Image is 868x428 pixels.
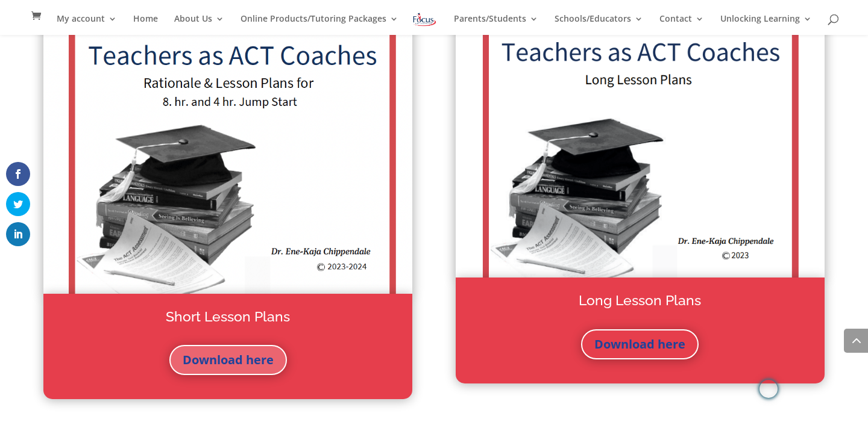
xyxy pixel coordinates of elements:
[133,14,158,35] a: Home
[581,329,699,359] a: Download here
[57,14,117,35] a: My account
[555,14,643,35] a: Schools/Educators
[169,345,287,375] a: Download here
[659,14,704,35] a: Contact
[412,11,437,28] img: Focus on Learning
[720,14,812,35] a: Unlocking Learning
[174,14,224,35] a: About Us
[241,14,398,35] a: Online Products/Tutoring Packages
[480,290,800,317] h2: Long Lesson Plans
[68,306,388,333] h2: Short Lesson Plans
[454,14,538,35] a: Parents/Students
